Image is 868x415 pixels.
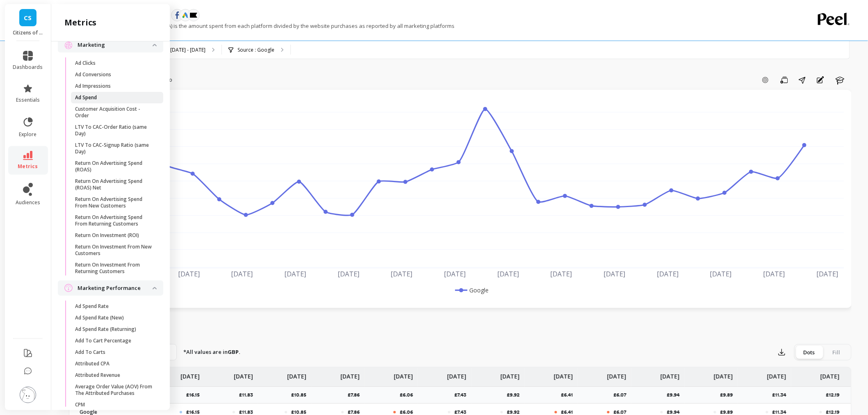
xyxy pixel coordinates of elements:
p: £9.92 [507,392,525,398]
p: £7.86 [348,392,365,398]
p: Customer Acquisition Cost - Order [75,106,153,119]
p: £16.15 [186,392,205,398]
div: Fill [823,346,850,359]
p: £9.94 [667,392,685,398]
img: down caret icon [153,44,157,46]
p: [DATE] [180,367,200,381]
nav: Tabs [69,320,852,339]
p: £6.06 [400,392,418,398]
p: Marketing [78,41,153,49]
p: [DATE] [660,367,680,381]
p: [DATE] [820,367,840,381]
img: api.klaviyo.svg [190,13,197,18]
p: Add To Carts [75,349,105,356]
h2: metrics [64,17,96,28]
p: Source : Google [238,47,274,53]
p: Return On Investment From Returning Customers [75,262,153,275]
p: *All values are in [183,348,240,356]
span: CS [24,13,32,23]
span: metrics [18,163,38,170]
p: [DATE] [394,367,413,381]
span: explore [19,131,37,138]
img: api.google.svg [182,11,189,19]
img: navigation item icon [64,284,73,292]
p: Marketing Performance [78,284,153,292]
p: £9.89 [720,392,738,398]
p: [DATE] [554,367,573,381]
p: Attributed Revenue [75,372,120,379]
p: Ad Spend Rate (Returning) [75,326,136,333]
p: Attributed CPA [75,360,110,367]
p: Ad Conversions [75,71,111,78]
p: £6.07 [614,392,631,398]
p: Ad Spend Rate [75,303,109,310]
span: audiences [16,199,40,206]
p: Return On Advertising Spend (ROAS) [75,160,153,173]
p: Return On Advertising Spend From New Customers [75,196,153,209]
p: [DATE] [767,367,786,381]
p: Average Order Value (AOV) From The Attributed Purchases [75,383,153,397]
img: api.fb.svg [174,11,181,19]
p: [DATE] [234,367,253,381]
p: £7.43 [455,392,471,398]
img: down caret icon [153,287,157,290]
p: Ad Impressions [75,83,111,89]
p: [DATE] [447,367,466,381]
p: [DATE] [500,367,520,381]
p: Return On Investment (ROI) [75,232,139,239]
p: LTV To CAC-Signup Ratio (same Day) [75,142,153,155]
p: £10.85 [291,392,311,398]
p: £11.83 [239,392,258,398]
p: [DATE] [287,367,306,381]
p: £6.41 [561,392,578,398]
img: profile picture [20,387,36,403]
p: Cost per attributed acquisition (CPA) is the amount spent from each platform divided by the websi... [69,22,455,30]
p: Ad Spend [75,94,97,101]
p: CPM [75,401,85,408]
p: Ad Spend Rate (New) [75,315,124,321]
p: Add To Cart Percentage [75,337,131,344]
span: essentials [16,97,40,103]
div: Dots [796,346,823,359]
p: Citizens of Soil [13,30,43,36]
p: [DATE] [714,367,733,381]
p: Return On Advertising Spend (ROAS) Net [75,178,153,191]
p: [DATE] [607,367,626,381]
span: dashboards [13,64,43,71]
p: [DATE] [340,367,360,381]
p: £12.19 [826,392,845,398]
p: Return On Investment From New Customers [75,244,153,257]
img: navigation item icon [64,41,73,49]
p: Ad Clicks [75,60,96,66]
p: LTV To CAC-Order Ratio (same Day) [75,124,153,137]
p: £11.34 [772,392,791,398]
p: Return On Advertising Spend From Returning Customers [75,214,153,227]
strong: GBP. [228,348,240,356]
